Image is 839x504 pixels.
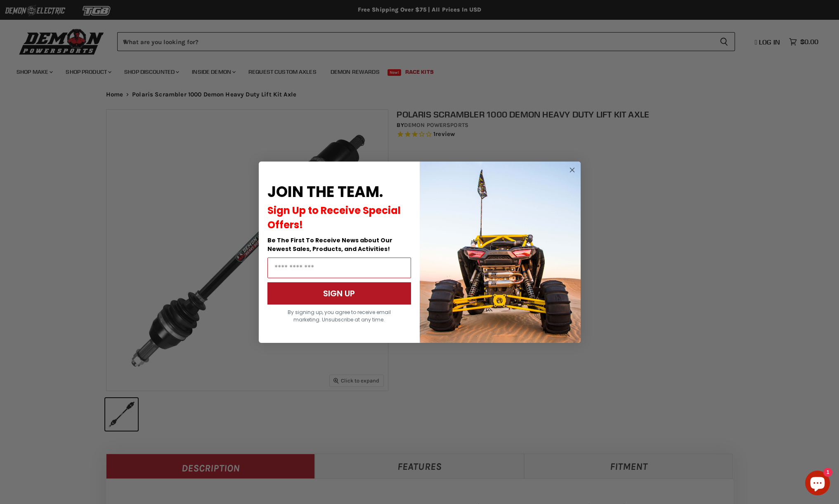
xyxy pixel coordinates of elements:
input: Email Address [267,258,411,278]
img: a9095488-b6e7-41ba-879d-588abfab540b.jpeg [420,162,581,343]
span: Sign Up to Receive Special Offers! [267,204,401,232]
inbox-online-store-chat: Shopify online store chat [803,471,832,497]
span: JOIN THE TEAM. [267,181,383,202]
button: SIGN UP [267,282,411,305]
button: Close dialog [567,165,577,175]
span: Be The First To Receive News about Our Newest Sales, Products, and Activities! [267,236,392,253]
span: By signing up, you agree to receive email marketing. Unsubscribe at any time. [288,309,391,323]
